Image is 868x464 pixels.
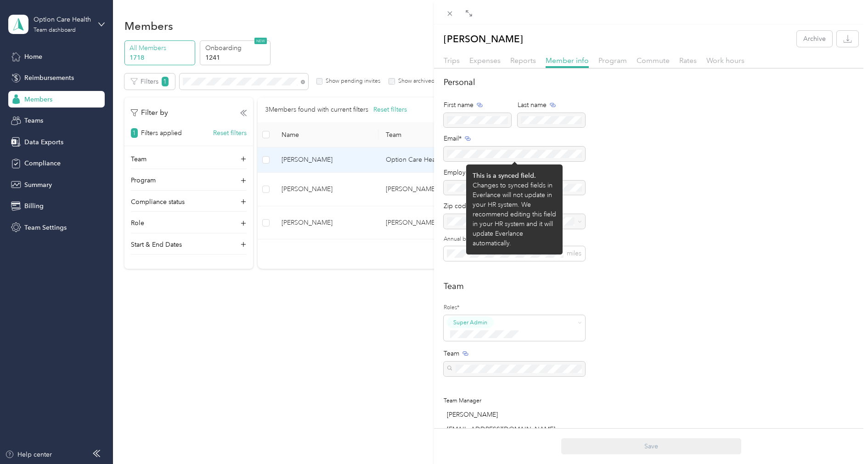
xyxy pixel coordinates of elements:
div: This is a synced field. [473,171,556,181]
span: Trips [444,56,460,65]
span: miles [567,249,581,257]
iframe: Everlance-gr Chat Button Frame [817,413,868,464]
span: Employee ID [444,168,482,177]
span: Last name [518,100,547,110]
label: Annual business miles [444,235,585,243]
span: Commute [637,56,670,65]
div: Changes to synced fields in Everlance will not update in your HR system. We recommend editing thi... [473,181,556,248]
span: Reports [510,56,536,65]
span: Program [598,56,627,65]
p: [PERSON_NAME] [444,31,523,47]
span: Rates [679,56,697,65]
div: [PERSON_NAME] [447,410,585,419]
span: First name [444,100,473,110]
h2: Team [444,280,858,293]
button: Archive [797,31,832,47]
span: Member info [546,56,589,65]
span: Zip code [444,201,470,211]
span: Super Admin [453,318,487,327]
span: Expenses [469,56,501,65]
span: Work hours [706,56,744,65]
button: Super Admin [447,317,494,328]
span: Team Manager [444,397,481,404]
span: Team [444,349,459,358]
h2: Personal [444,76,858,89]
label: Roles* [444,304,585,312]
span: Email* [444,134,462,143]
div: [EMAIL_ADDRESS][DOMAIN_NAME] [447,424,585,434]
